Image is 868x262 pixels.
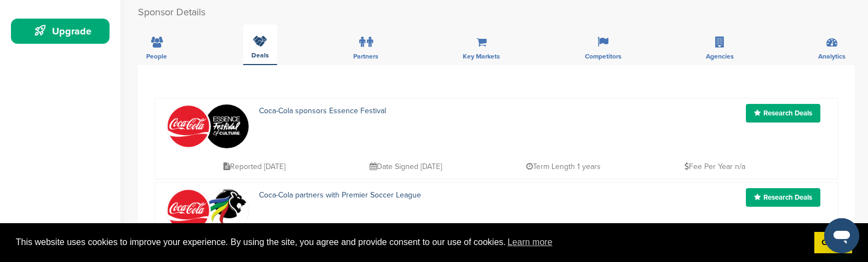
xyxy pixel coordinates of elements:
div: Upgrade [16,21,110,41]
a: dismiss cookie message [814,232,852,254]
p: Fee Per Year n/a [685,160,745,173]
a: Coca-Cola partners with Premier Soccer League [259,190,421,200]
a: Upgrade [11,19,110,44]
span: Key Markets [463,53,500,60]
a: Research Deals [746,104,820,123]
img: Yiv9g f7 400x400 [205,104,249,148]
iframe: Button to launch messaging window [824,218,859,253]
a: Research Deals [746,188,820,207]
span: This website uses cookies to improve your experience. By using the site, you agree and provide co... [16,234,806,251]
span: Agencies [706,53,734,60]
span: Deals [251,52,269,59]
span: Competitors [585,53,622,60]
img: Open uri20141112 64162 kr1vd3?1415810743 [205,189,249,243]
p: Date Signed [DATE] [370,160,442,173]
p: Term Length 1 years [526,160,601,173]
span: Partners [353,53,378,60]
p: Reported [DATE] [223,160,285,173]
img: 451ddf96e958c635948cd88c29892565 [166,189,210,232]
span: Analytics [818,53,846,60]
a: Coca-Cola sponsors Essence Festival [259,106,386,115]
a: learn more about cookies [506,234,554,251]
h2: Sponsor Details [138,5,855,20]
img: 451ddf96e958c635948cd88c29892565 [166,104,210,148]
span: People [146,53,167,60]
